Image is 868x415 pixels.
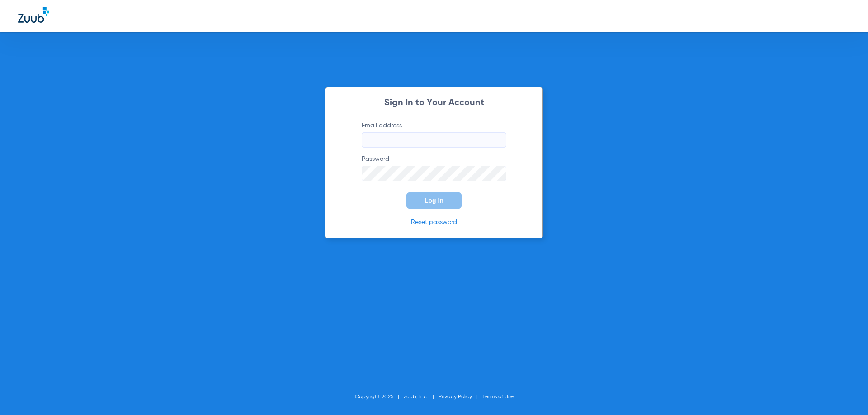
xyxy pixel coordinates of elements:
label: Email address [362,121,506,148]
span: Log In [425,197,443,204]
input: Email address [362,132,506,148]
input: Password [362,166,506,181]
img: Zuub Logo [18,7,49,23]
h2: Sign In to Your Account [348,98,520,107]
li: Copyright 2025 [355,392,404,401]
label: Password [362,154,506,181]
li: Zuub, Inc. [404,392,439,401]
a: Reset password [411,219,457,225]
a: Privacy Policy [439,394,472,400]
a: Terms of Use [482,394,514,400]
button: Log In [406,192,462,209]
